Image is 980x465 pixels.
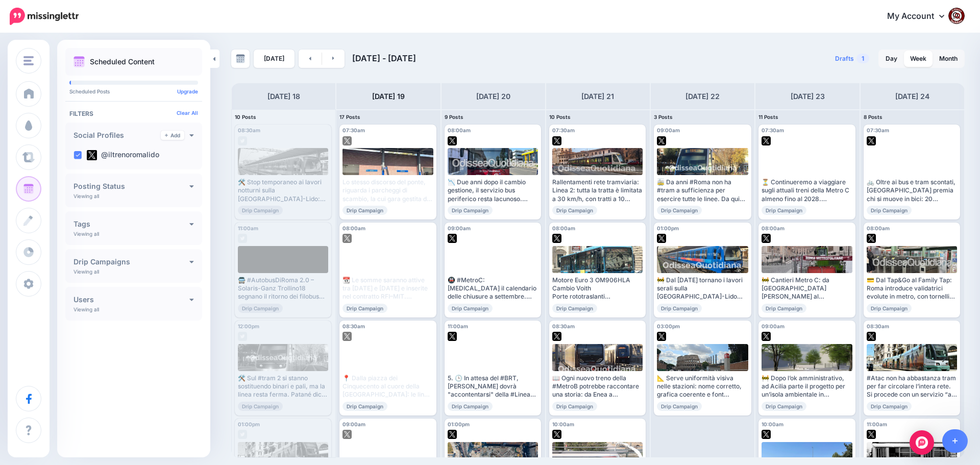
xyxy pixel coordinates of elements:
[762,402,806,411] span: Drip Campaign
[238,225,258,231] span: 11:00am
[762,178,852,203] div: ⏳ Continueremo a viaggiare sugli attuali treni della Metro C almeno fino al 2028. Le promesse sul...
[267,90,300,103] h4: [DATE] 18
[552,234,561,243] img: twitter-square.png
[342,276,433,301] div: 📆 Le somme saranno attive tra [DATE] e [DATE] e inserite nel contratto RFI–MIT. Finalmente un pas...
[867,421,887,427] span: 11:00am
[904,51,933,67] a: Week
[23,56,34,65] img: menu.png
[254,50,295,68] a: [DATE]
[835,56,854,62] span: Drafts
[552,323,575,329] span: 08:30am
[236,54,245,63] img: calendar-grey-darker.png
[867,225,890,231] span: 08:00am
[177,88,198,94] a: Upgrade
[657,234,666,243] img: twitter-square.png
[238,402,283,411] span: Drip Campaign
[161,131,184,140] a: Add
[448,421,470,427] span: 01:00pm
[867,332,876,341] img: twitter-square.png
[476,90,510,103] h4: [DATE] 20
[238,206,283,215] span: Drip Campaign
[552,127,575,133] span: 07:30am
[342,178,433,203] div: Lo stesso discorso del ponte, riguarda i parcheggi di scambio, la cui gara gestita da [PERSON_NAM...
[448,430,457,439] img: twitter-square.png
[867,136,876,145] img: twitter-square.png
[856,54,869,63] span: 1
[552,421,574,427] span: 10:00am
[73,56,85,67] img: calendar.png
[657,206,702,215] span: Drip Campaign
[238,178,328,203] div: 🛠️ Stop temporaneo ai lavori notturni sulla [GEOGRAPHIC_DATA]-Lido: ✅ Treni fino a tardi (23:30) ...
[339,114,360,120] span: 17 Posts
[867,127,889,133] span: 07:30am
[552,430,561,439] img: twitter-square.png
[552,206,597,215] span: Drip Campaign
[657,402,702,411] span: Drip Campaign
[552,225,575,231] span: 08:00am
[177,110,198,116] a: Clear All
[552,332,561,341] img: twitter-square.png
[657,332,666,341] img: twitter-square.png
[342,402,387,411] span: Drip Campaign
[657,127,680,133] span: 09:00am
[342,332,352,341] img: twitter-square.png
[342,430,352,439] img: twitter-square.png
[342,304,387,313] span: Drip Campaign
[867,323,889,329] span: 08:30am
[864,114,883,120] span: 8 Posts
[762,304,806,313] span: Drip Campaign
[867,304,912,313] span: Drip Campaign
[549,114,571,120] span: 10 Posts
[910,430,934,455] div: Open Intercom Messenger
[448,206,493,215] span: Drip Campaign
[552,136,561,145] img: twitter-square.png
[69,110,198,117] h4: Filters
[762,332,771,341] img: twitter-square.png
[342,374,433,399] div: 📍 Dalla piazza dei Cinquecento al cuore della [GEOGRAPHIC_DATA]: le linee STEFER collegavano peri...
[73,231,99,237] p: Viewing all
[235,114,256,120] span: 10 Posts
[342,225,365,231] span: 08:00am
[552,276,643,301] div: Motore Euro 3 OM906HLA Cambio Voith Porte rototraslanti Velocità max limitata: 70 km/h Da interur...
[552,178,643,203] div: Rallentamenti rete tramviaria: Linea 2: tutta la tratta è limitata a 30 km/h, con tratti a 10 km/...
[762,225,785,231] span: 08:00am
[762,206,806,215] span: Drip Campaign
[762,430,771,439] img: twitter-square.png
[10,8,79,25] img: Missinglettr
[87,150,159,160] label: @iltrenoromalido
[73,183,189,190] h4: Posting Status
[448,234,457,243] img: twitter-square.png
[552,374,643,399] div: 📖 Ogni nuovo treno della #MetroB potrebbe raccontare una storia: da Enea a Andromaca. Un’iniziati...
[342,234,352,243] img: twitter-square.png
[657,225,679,231] span: 01:00pm
[933,51,964,67] a: Month
[877,4,965,29] a: My Account
[867,276,957,301] div: 💳 Dal Tap&Go al Family Tap: Roma introduce validatrici evolute in metro, con tornelli più alti e ...
[73,268,99,275] p: Viewing all
[448,402,493,411] span: Drip Campaign
[73,296,189,303] h4: Users
[448,225,471,231] span: 09:00am
[73,193,99,199] p: Viewing all
[448,323,468,329] span: 11:00am
[867,206,912,215] span: Drip Campaign
[895,90,929,103] h4: [DATE] 24
[342,206,387,215] span: Drip Campaign
[238,127,260,133] span: 08:30am
[69,89,198,94] p: Scheduled Posts
[879,51,903,67] a: Day
[342,323,365,329] span: 08:30am
[90,58,155,65] p: Scheduled Content
[238,430,247,439] img: twitter-grey-square.png
[685,90,720,103] h4: [DATE] 22
[238,323,259,329] span: 12:00pm
[448,276,538,301] div: 🚇 #MetroC: [MEDICAL_DATA] il calendario delle chiusure a settembre. Settimana 8-14 settembre: ser...
[829,50,875,68] a: Drafts1
[448,136,457,145] img: twitter-square.png
[342,127,365,133] span: 07:30am
[762,323,785,329] span: 09:00am
[762,234,771,243] img: twitter-square.png
[657,374,748,399] div: 📐 Serve uniformità visiva nelle stazioni: nome corretto, grafica coerente e font ufficiale Urbs D...
[448,178,538,203] div: 📉 Due anni dopo il cambio gestione, il servizio bus periferico resta lacunoso. Revoca in vista pe...
[445,114,463,120] span: 9 Posts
